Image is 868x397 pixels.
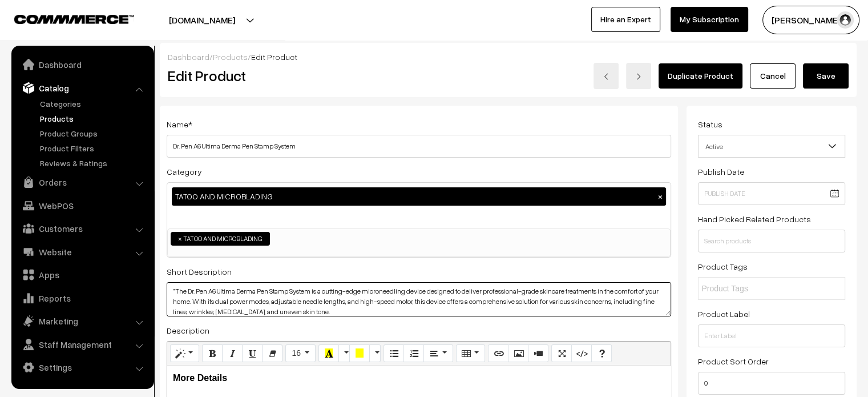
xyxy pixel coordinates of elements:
button: More Color [369,344,381,363]
input: Search products [698,230,845,252]
button: Recent Color [318,344,339,363]
a: Apps [14,264,150,285]
a: Categories [37,98,150,110]
a: My Subscription [671,7,748,32]
button: Table [456,344,485,363]
a: Customers [14,218,150,239]
img: right-arrow.png [635,73,642,80]
label: Product Label [698,308,750,320]
label: Short Description [167,266,232,278]
button: [PERSON_NAME] [762,6,859,34]
label: Product Tags [698,260,748,272]
button: Ordered list (CTRL+SHIFT+NUM8) [403,344,424,363]
span: Active [698,135,845,158]
a: Orders [14,172,150,193]
a: COMMMERCE [14,11,114,25]
a: Duplicate Product [659,63,742,89]
button: × [655,191,665,202]
button: Full Screen [551,344,572,363]
a: Products [37,113,150,125]
label: Category [167,166,202,178]
a: Settings [14,357,150,378]
input: Publish Date [698,182,845,205]
li: TATOO AND MICROBLADING [171,232,270,246]
a: Dashboard [14,54,150,75]
button: Font Size [285,344,316,363]
div: / / [168,51,849,63]
img: COMMMERCE [14,15,134,23]
button: Video [528,344,548,363]
span: Active [699,137,845,157]
b: More Details [173,373,227,383]
a: Catalog [14,78,150,98]
button: [DOMAIN_NAME] [129,6,275,34]
a: WebPOS [14,195,150,216]
button: Bold (CTRL+B) [202,344,223,363]
button: Style [170,344,199,363]
button: Save [803,63,849,89]
button: More Color [338,344,350,363]
a: Products [213,52,248,62]
label: Publish Date [698,166,744,178]
button: Paragraph [423,344,453,363]
label: Product Sort Order [698,355,769,367]
img: left-arrow.png [603,73,609,80]
button: Picture [508,344,528,363]
button: Italic (CTRL+I) [222,344,243,363]
a: Product Groups [37,127,150,139]
label: Name [167,118,192,130]
span: × [178,234,182,244]
a: Cancel [750,63,796,89]
span: Edit Product [251,52,297,62]
a: Hire an Expert [591,7,660,32]
a: Marketing [14,311,150,331]
input: Name [167,135,671,158]
img: user [837,11,854,29]
a: Reviews & Ratings [37,157,150,169]
input: Enter Number [698,372,845,395]
h2: Edit Product [168,67,442,85]
button: Remove Font Style (CTRL+\) [262,344,282,363]
a: Website [14,242,150,262]
div: TATOO AND MICROBLADING [172,187,666,206]
span: 16 [292,348,301,358]
label: Hand Picked Related Products [698,213,811,225]
button: Code View [571,344,592,363]
input: Enter Label [698,324,845,347]
a: Dashboard [168,52,209,62]
label: Status [698,118,722,130]
input: Product Tags [701,283,801,295]
button: Underline (CTRL+U) [242,344,263,363]
button: Unordered list (CTRL+SHIFT+NUM7) [383,344,404,363]
a: Product Filters [37,142,150,154]
button: Background Color [349,344,370,363]
button: Help [591,344,612,363]
a: Reports [14,288,150,308]
a: Staff Management [14,334,150,355]
button: Link (CTRL+K) [488,344,508,363]
label: Description [167,324,209,336]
